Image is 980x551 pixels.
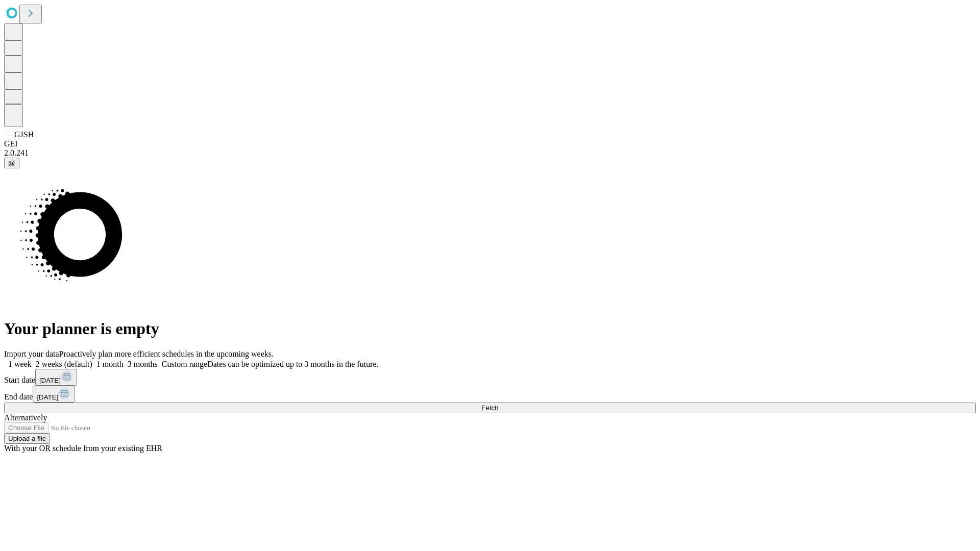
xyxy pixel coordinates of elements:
span: 2 weeks (default) [36,360,92,368]
div: GEI [4,139,976,148]
span: [DATE] [39,377,61,384]
span: GJSH [14,130,34,139]
span: Alternatively [4,413,47,422]
button: Upload a file [4,433,50,444]
span: Fetch [481,404,498,412]
button: [DATE] [33,386,75,403]
div: End date [4,386,976,403]
span: Import your data [4,349,59,358]
div: Start date [4,369,976,386]
span: [DATE] [37,393,58,401]
span: @ [8,159,15,167]
span: 1 week [8,360,32,368]
button: Fetch [4,403,976,413]
span: 3 months [128,360,158,368]
span: With your OR schedule from your existing EHR [4,444,162,453]
span: Dates can be optimized up to 3 months in the future. [207,360,378,368]
button: [DATE] [35,369,77,386]
div: 2.0.241 [4,148,976,158]
span: Custom range [162,360,207,368]
button: @ [4,158,19,168]
span: 1 month [96,360,124,368]
span: Proactively plan more efficient schedules in the upcoming weeks. [59,349,274,358]
h1: Your planner is empty [4,319,976,338]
